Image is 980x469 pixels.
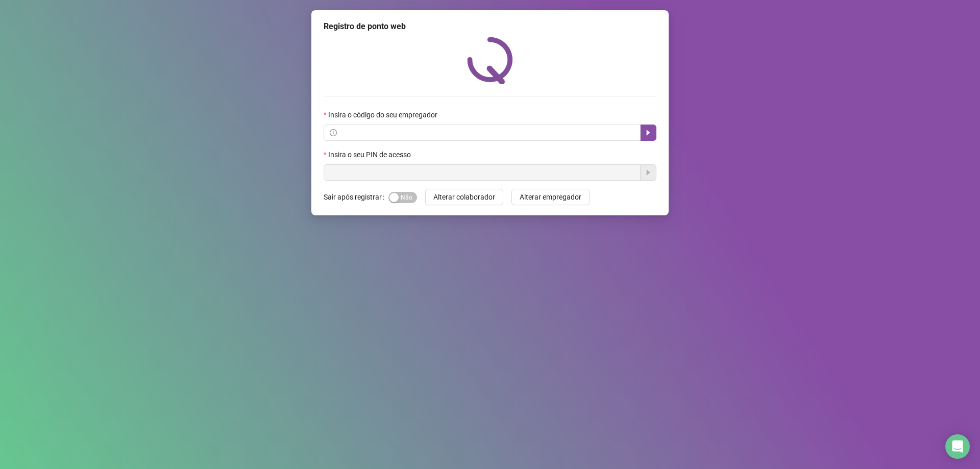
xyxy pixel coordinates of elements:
[945,434,970,459] div: Open Intercom Messenger
[324,189,388,205] label: Sair após registrar
[520,191,581,203] span: Alterar empregador
[330,129,337,136] span: info-circle
[324,20,656,33] div: Registro de ponto web
[425,189,503,205] button: Alterar colaborador
[467,37,513,84] img: QRPoint
[433,191,495,203] span: Alterar colaborador
[324,149,418,160] label: Insira o seu PIN de acesso
[644,129,652,137] span: caret-right
[511,189,590,205] button: Alterar empregador
[324,109,444,120] label: Insira o código do seu empregador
